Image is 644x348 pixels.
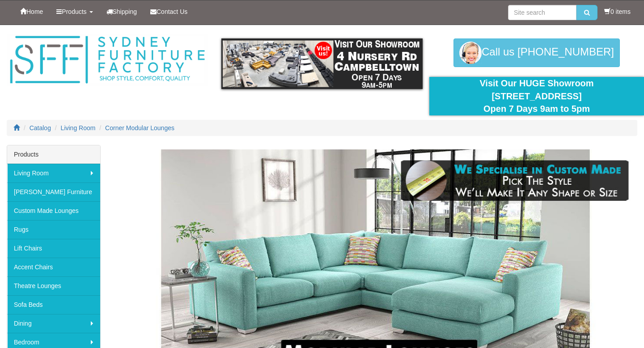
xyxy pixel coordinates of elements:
a: Shipping [100,0,144,23]
input: Site search [508,5,576,20]
li: 0 items [604,7,631,16]
span: Shipping [113,8,137,15]
a: Living Room [61,124,96,132]
a: Contact Us [144,0,194,23]
span: Products [62,8,86,15]
img: showroom.gif [221,38,423,89]
a: Home [13,0,50,23]
div: Visit Our HUGE Showroom [STREET_ADDRESS] Open 7 Days 9am to 5pm [436,77,637,115]
a: Dining [7,314,100,333]
div: Products [7,145,100,164]
span: Home [26,8,43,15]
a: Accent Chairs [7,258,100,276]
a: Catalog [30,124,51,132]
a: Custom Made Lounges [7,201,100,220]
a: Lift Chairs [7,239,100,258]
a: Products [50,0,99,23]
a: Theatre Lounges [7,276,100,295]
a: Living Room [7,164,100,182]
img: Sydney Furniture Factory [7,34,208,86]
a: Sofa Beds [7,295,100,314]
span: Contact Us [157,8,187,15]
a: Corner Modular Lounges [105,124,174,132]
a: [PERSON_NAME] Furniture [7,182,100,201]
a: Rugs [7,220,100,239]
